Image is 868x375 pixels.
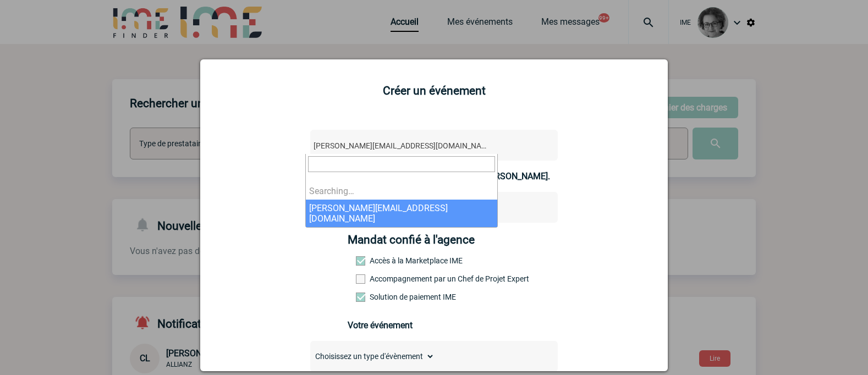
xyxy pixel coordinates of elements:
[309,138,502,153] span: delphine.robbes@sanofi.com
[356,274,404,283] label: Prestation payante
[214,84,654,97] h2: Créer un événement
[348,320,521,330] h3: Votre événement
[306,200,497,227] li: [PERSON_NAME][EMAIL_ADDRESS][DOMAIN_NAME]
[348,233,475,246] h4: Mandat confié à l'agence
[356,293,404,301] label: Conformité aux process achat client, Prise en charge de la facturation, Mutualisation de plusieur...
[356,256,404,265] label: Accès à la Marketplace IME
[306,183,497,200] li: Searching…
